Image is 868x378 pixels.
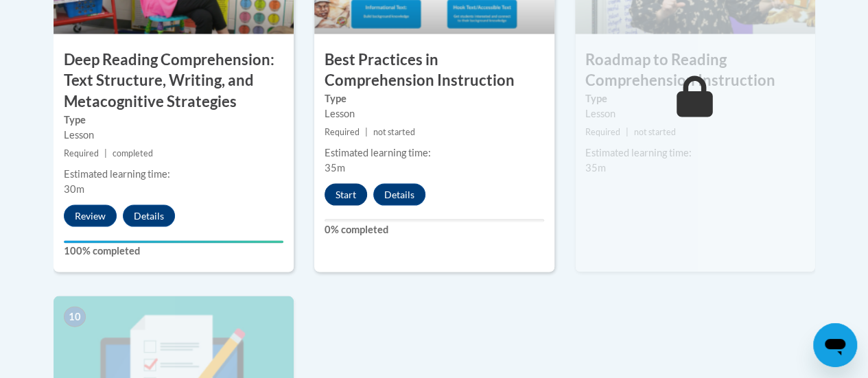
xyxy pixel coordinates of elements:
[634,127,676,137] span: not started
[64,128,283,143] div: Lesson
[104,148,107,158] span: |
[585,145,805,161] div: Estimated learning time:
[325,162,345,174] span: 35m
[113,148,153,158] span: completed
[373,184,425,206] button: Details
[325,127,360,137] span: Required
[626,127,629,137] span: |
[64,244,283,259] label: 100% completed
[64,148,99,158] span: Required
[585,162,606,174] span: 35m
[54,49,294,113] h3: Deep Reading Comprehension: Text Structure, Writing, and Metacognitive Strategies
[64,113,283,128] label: Type
[325,184,367,206] button: Start
[64,183,84,195] span: 30m
[325,106,544,121] div: Lesson
[813,323,857,367] iframe: Button to launch messaging window
[585,91,805,106] label: Type
[585,127,620,137] span: Required
[373,127,415,137] span: not started
[64,307,86,327] span: 10
[325,91,544,106] label: Type
[585,106,805,121] div: Lesson
[64,241,283,244] div: Your progress
[314,49,554,92] h3: Best Practices in Comprehension Instruction
[575,49,815,92] h3: Roadmap to Reading Comprehension Instruction
[365,127,368,137] span: |
[325,222,544,237] label: 0% completed
[64,167,283,182] div: Estimated learning time:
[64,205,117,227] button: Review
[123,205,175,227] button: Details
[325,145,544,161] div: Estimated learning time:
